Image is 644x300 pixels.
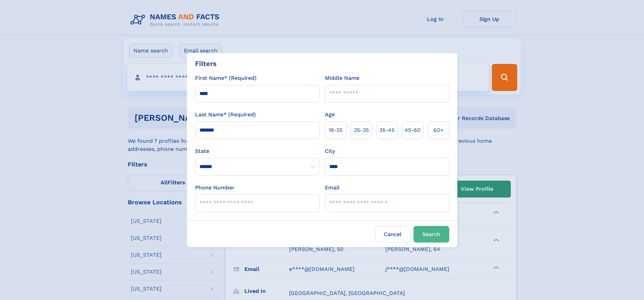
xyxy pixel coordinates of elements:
[325,111,335,119] label: Age
[195,147,319,155] label: State
[354,126,369,134] span: 25‑35
[325,147,335,155] label: City
[325,74,359,82] label: Middle Name
[195,59,217,69] div: Filters
[195,111,256,119] label: Last Name* (Required)
[433,126,444,134] span: 60+
[405,126,421,134] span: 45‑60
[195,184,235,192] label: Phone Number
[379,126,395,134] span: 35‑45
[325,184,339,192] label: Email
[375,226,411,243] label: Cancel
[413,226,449,243] button: Search
[329,126,342,134] span: 18‑25
[195,74,257,82] label: First Name* (Required)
